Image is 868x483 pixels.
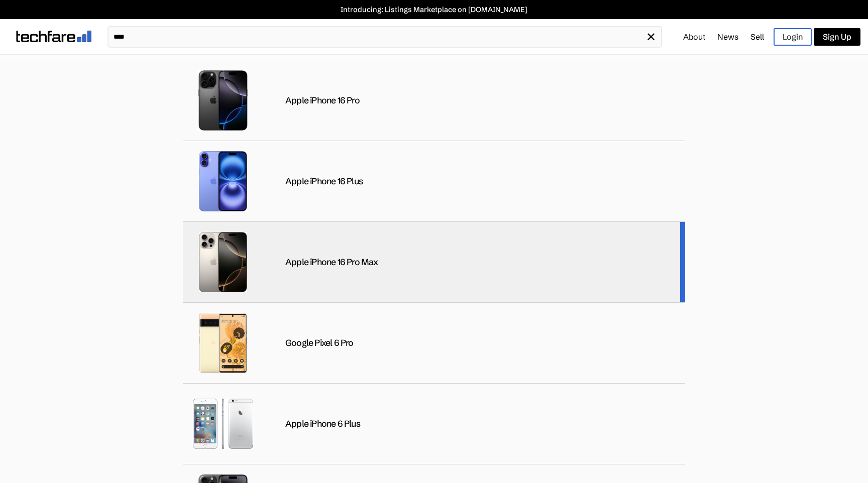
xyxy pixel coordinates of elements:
div: Google Pixel 6 Pro [285,337,354,349]
img: public [193,232,253,292]
a: Galaxy [242,55,278,75]
img: public [193,151,253,211]
img: techfare logo [16,31,91,42]
a: PlayStation [391,55,444,75]
div: Apple iPhone 16 Pro Max [285,257,378,268]
a: News [717,32,738,42]
a: Xbox [478,55,507,75]
a: Virtual Reality [542,55,604,75]
a: About [683,32,705,42]
span: ✕ [646,30,656,44]
a: Headphones [638,55,695,75]
a: Introducing: Listings Marketplace on [DOMAIN_NAME] [5,5,863,14]
a: Sign Up [814,28,860,46]
a: Market Data [793,55,848,75]
div: Apple iPhone 6 Plus [285,418,360,430]
a: Sell [750,32,764,42]
img: public [193,70,253,131]
img: public [193,313,253,373]
a: Pixel [730,55,758,75]
a: iPhone [111,55,146,75]
div: Apple iPhone 16 Plus [285,176,363,187]
a: Live Listings [20,55,76,75]
a: iPad [181,55,207,75]
img: public [193,394,253,454]
a: Login [774,28,812,46]
div: Apple iPhone 16 Pro [285,95,360,106]
a: Nintendo [313,55,357,75]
